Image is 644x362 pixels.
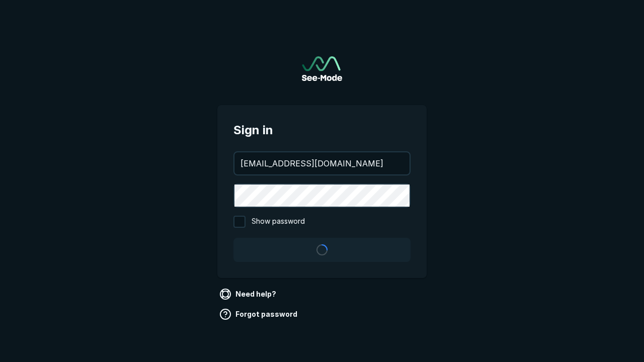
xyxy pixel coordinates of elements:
input: your@email.com [234,152,410,174]
a: Forgot password [217,306,301,322]
a: Need help? [217,286,280,302]
a: Go to sign in [302,56,342,81]
span: Show password [252,216,305,228]
span: Sign in [233,121,411,139]
img: See-Mode Logo [302,56,342,81]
